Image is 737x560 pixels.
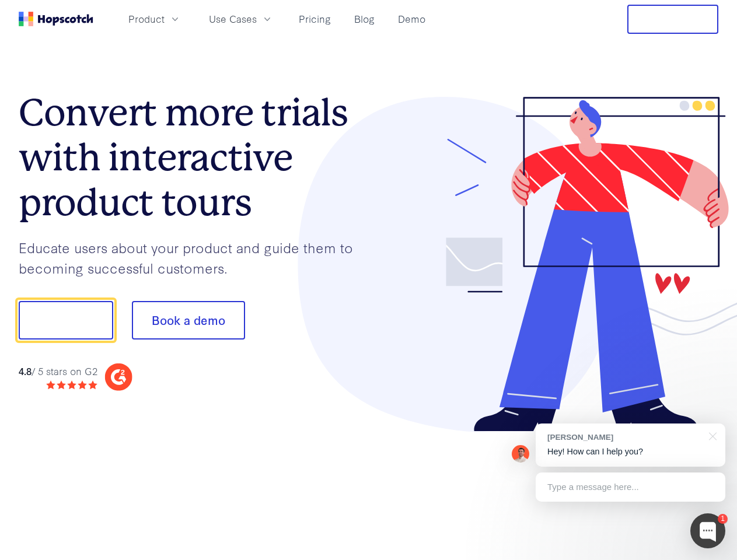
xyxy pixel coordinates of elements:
button: Book a demo [132,301,245,339]
img: Mark Spera [512,445,529,463]
span: Product [128,12,165,26]
span: Use Cases [209,12,257,26]
p: Educate users about your product and guide them to becoming successful customers. [19,237,369,278]
button: Show me! [19,301,113,339]
div: 1 [718,514,728,524]
button: Free Trial [627,5,718,34]
button: Use Cases [202,9,280,29]
strong: 4.8 [19,364,32,377]
div: / 5 stars on G2 [19,364,97,379]
h1: Convert more trials with interactive product tours [19,90,369,225]
div: [PERSON_NAME] [547,432,702,443]
p: Hey! How can I help you? [547,446,714,458]
a: Pricing [294,9,336,29]
button: Product [121,9,188,29]
a: Blog [350,9,379,29]
a: Home [19,12,93,26]
a: Demo [393,9,430,29]
div: Type a message here... [536,473,725,502]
